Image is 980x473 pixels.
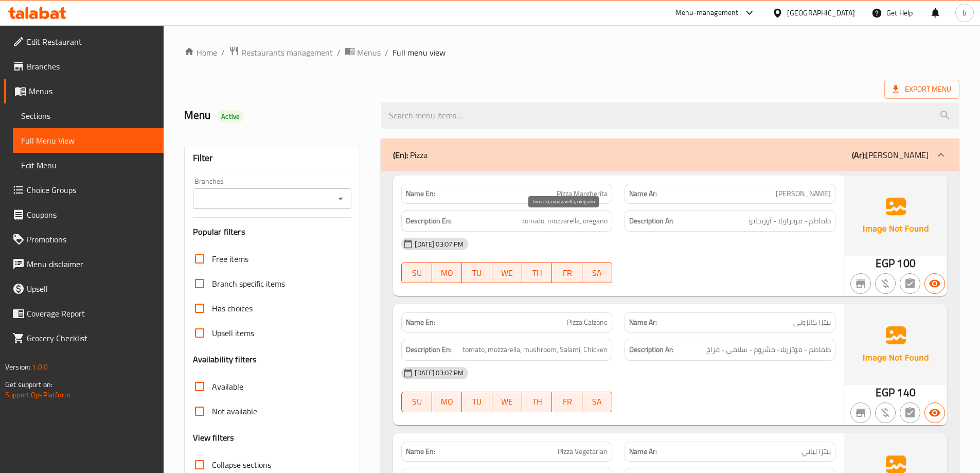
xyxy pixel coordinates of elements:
[629,188,657,199] strong: Name Ar:
[876,253,895,273] span: EGP
[963,7,966,19] span: b
[27,307,155,320] span: Coverage Report
[586,394,608,409] span: SA
[193,354,257,365] h3: Availability filters
[776,188,831,199] span: [PERSON_NAME]
[466,266,488,281] span: TU
[436,394,458,409] span: MO
[4,227,164,252] a: Promotions
[522,215,608,227] span: tomato, mozzarella, oregano
[21,134,155,147] span: Full Menu View
[557,188,608,199] span: Pizza Margherita
[381,102,959,129] input: search
[27,184,155,196] span: Choice Groups
[526,394,548,409] span: TH
[212,253,248,265] span: Free items
[582,262,612,283] button: SA
[629,215,673,227] strong: Description Ar:
[229,46,333,59] a: Restaurants management
[629,343,673,356] strong: Description Ar:
[462,262,492,283] button: TU
[4,202,164,227] a: Coupons
[850,402,871,423] button: Not branch specific item
[411,368,468,378] span: [DATE] 03:07 PM
[4,276,164,301] a: Upsell
[27,283,155,295] span: Upsell
[897,253,915,273] span: 100
[337,46,341,59] li: /
[333,191,348,206] button: Open
[466,394,488,409] span: TU
[221,46,225,59] li: /
[496,266,518,281] span: WE
[406,188,435,199] strong: Name En:
[13,128,164,153] a: Full Menu View
[27,36,155,48] span: Edit Restaurant
[552,392,582,412] button: FR
[406,343,452,356] strong: Description En:
[432,262,462,283] button: MO
[629,317,657,328] strong: Name Ar:
[436,266,458,281] span: MO
[27,332,155,344] span: Grocery Checklist
[345,46,381,59] a: Menus
[4,29,164,54] a: Edit Restaurant
[27,233,155,246] span: Promotions
[876,382,895,402] span: EGP
[522,262,552,283] button: TH
[401,392,432,412] button: SU
[21,110,155,122] span: Sections
[401,262,432,283] button: SU
[900,273,920,294] button: Not has choices
[629,446,657,457] strong: Name Ar:
[522,392,552,412] button: TH
[4,54,164,79] a: Branches
[492,262,522,283] button: WE
[393,46,446,59] span: Full menu view
[850,273,871,294] button: Not branch specific item
[193,226,352,238] h3: Popular filters
[749,215,831,227] span: طماطم - موتزاريلا - أوريجانو
[924,402,945,423] button: Available
[552,262,582,283] button: FR
[393,147,408,163] b: (En):
[496,394,518,409] span: WE
[5,378,52,391] span: Get support on:
[801,446,831,457] span: بيتزا نباتي
[875,273,896,294] button: Purchased item
[852,147,866,163] b: (Ar):
[241,46,333,59] span: Restaurants management
[582,392,612,412] button: SA
[4,326,164,351] a: Grocery Checklist
[385,46,388,59] li: /
[184,108,369,123] h2: Menu
[406,394,427,409] span: SU
[13,153,164,178] a: Edit Menu
[393,149,427,161] p: Pizza
[27,208,155,221] span: Coupons
[27,60,155,73] span: Branches
[852,149,929,161] p: [PERSON_NAME]
[193,147,352,169] div: Filter
[13,103,164,128] a: Sections
[406,266,427,281] span: SU
[184,46,959,59] nav: breadcrumb
[556,266,578,281] span: FR
[27,258,155,270] span: Menu disclaimer
[884,80,959,99] span: Export Menu
[875,402,896,423] button: Purchased item
[4,301,164,326] a: Coverage Report
[212,459,271,471] span: Collapse sections
[432,392,462,412] button: MO
[5,360,30,374] span: Version:
[29,85,155,97] span: Menus
[4,178,164,202] a: Choice Groups
[586,266,608,281] span: SA
[212,302,253,314] span: Has choices
[406,446,435,457] strong: Name En:
[193,432,235,444] h3: View filters
[787,7,855,19] div: [GEOGRAPHIC_DATA]
[462,392,492,412] button: TU
[5,388,70,401] a: Support.OpsPlatform
[897,382,915,402] span: 140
